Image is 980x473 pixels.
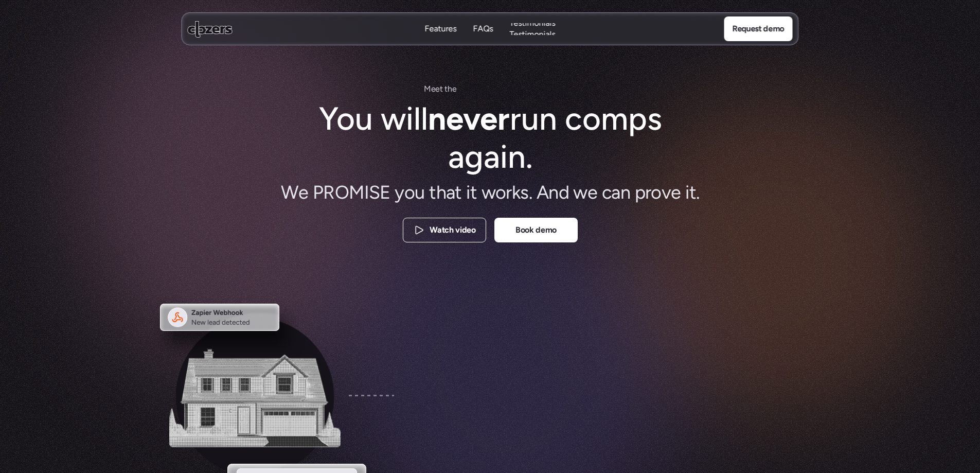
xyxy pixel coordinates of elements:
[473,23,493,34] p: FAQs
[430,224,475,237] p: Watch video
[452,82,456,96] span: e
[724,16,792,41] a: Request demo
[315,100,665,177] h1: You will run comps again.
[473,23,493,35] a: FAQsFAQs
[427,99,509,138] strong: never
[510,17,556,29] p: Testimonials
[264,180,717,205] h2: We PROMISE you that it works. And we can prove it.
[473,34,493,46] p: FAQs
[425,23,457,34] p: Features
[425,34,457,46] p: Features
[448,82,452,96] span: h
[486,84,487,97] span: f
[458,82,465,96] span: w
[478,83,479,96] span: '
[473,82,478,96] span: d
[479,83,482,97] span: s
[469,82,472,96] span: r
[510,29,556,40] p: Testimonials
[732,22,784,36] p: Request demo
[435,82,440,96] span: e
[431,82,435,96] span: e
[444,82,448,96] span: t
[465,82,469,96] span: o
[494,218,578,242] a: Book demo
[440,82,443,96] span: t
[423,82,431,96] span: M
[425,23,457,35] a: FeaturesFeatures
[510,23,556,35] a: TestimonialsTestimonials
[472,82,474,96] span: l
[515,224,556,237] p: Book demo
